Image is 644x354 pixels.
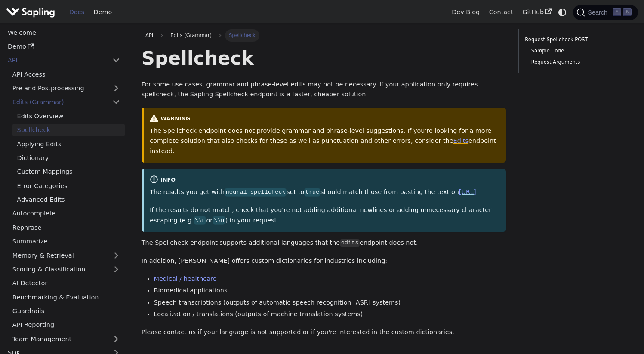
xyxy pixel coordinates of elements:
a: Edits [453,137,468,144]
a: Docs [65,6,89,19]
p: The Spellcheck endpoint supports additional languages that the endpoint does not. [142,238,506,248]
a: Benchmarking & Evaluation [8,291,125,303]
p: If the results do not match, check that you're not adding additional newlines or adding unnecessa... [150,205,500,226]
a: Applying Edits [12,138,125,150]
a: Edits Overview [12,110,125,122]
a: Dev Blog [447,6,484,19]
li: Biomedical applications [154,286,506,296]
p: For some use cases, grammar and phrase-level edits may not be necessary. If your application only... [142,80,506,100]
code: edits [340,239,360,247]
div: warning [150,114,500,124]
a: API [3,54,108,67]
a: Team Management [8,332,125,345]
a: Dictionary [12,152,125,164]
a: Medical / healthcare [154,275,217,282]
code: \\n [213,216,225,225]
a: Welcome [3,26,125,39]
button: Switch between dark and light mode (currently system mode) [556,6,569,18]
kbd: K [623,8,632,16]
a: [URL] [459,188,476,195]
p: The Spellcheck endpoint does not provide grammar and phrase-level suggestions. If you're looking ... [150,126,500,157]
kbd: ⌘ [613,8,621,16]
p: The results you get with set to should match those from pasting the text on [150,187,500,197]
a: Edits (Grammar) [8,96,125,108]
a: Request Arguments [531,58,626,66]
a: Guardrails [8,305,125,317]
li: Localization / translations (outputs of machine translation systems) [154,309,506,320]
button: Collapse sidebar category 'API' [108,54,125,67]
a: Scoring & Classification [8,263,125,276]
div: info [150,175,500,185]
a: API Reporting [8,319,125,331]
a: Demo [3,40,125,53]
img: Sapling.ai [6,6,55,18]
code: \\r [194,216,206,225]
a: Memory & Retrieval [8,249,125,262]
a: Sapling.ai [6,6,58,18]
a: API [142,29,157,41]
a: GitHub [518,6,556,19]
a: Demo [89,6,117,19]
span: API [145,32,153,38]
nav: Breadcrumbs [142,29,506,41]
a: Sample Code [531,47,626,55]
code: true [304,188,320,197]
li: Speech transcriptions (outputs of automatic speech recognition [ASR] systems) [154,298,506,308]
a: API Access [8,68,125,80]
a: Autocomplete [8,207,125,220]
button: Search (Command+K) [573,5,638,20]
a: Spellcheck [12,124,125,136]
span: Spellcheck [225,29,259,41]
a: Contact [484,6,518,19]
a: Error Categories [12,179,125,192]
span: Search [585,9,613,16]
a: AI Detector [8,277,125,289]
h1: Spellcheck [142,46,506,70]
a: Rephrase [8,221,125,234]
a: Request Spellcheck POST [525,36,629,44]
p: In addition, [PERSON_NAME] offers custom dictionaries for industries including: [142,256,506,266]
a: Summarize [8,235,125,248]
code: neural_spellcheck [225,188,287,197]
a: Custom Mappings [12,166,125,178]
p: Please contact us if your language is not supported or if you're interested in the custom diction... [142,327,506,338]
a: Pre and Postprocessing [8,82,125,95]
span: Edits (Grammar) [166,29,216,41]
a: Advanced Edits [12,194,125,206]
